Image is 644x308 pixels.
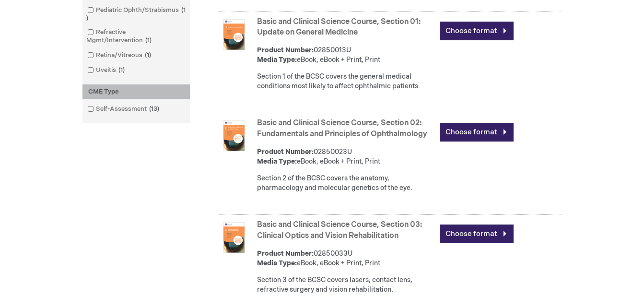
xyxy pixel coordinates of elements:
[219,19,249,50] img: Basic and Clinical Science Course, Section 01: Update on General Medicine
[440,22,514,40] a: Choose format
[257,17,421,37] a: Basic and Clinical Science Course, Section 01: Update on General Medicine
[257,147,435,166] div: 02850023U eBook, eBook + Print, Print
[257,157,297,166] strong: Media Type:
[257,174,435,193] div: Section 2 of the BCSC covers the anatomy, pharmacology and molecular genetics of the eye.
[257,249,314,258] strong: Product Number:
[147,105,162,113] span: 13
[257,56,297,64] strong: Media Type:
[257,275,435,295] div: Section 3 of the BCSC covers lasers, contact lens, refractive surgery and vision rehabilitation.
[85,51,155,60] a: Retina/Vitreous1
[257,72,435,91] div: Section 1 of the BCSC covers the general medical conditions most likely to affect ophthalmic pati...
[257,46,314,54] strong: Product Number:
[86,6,186,22] span: 1
[116,66,127,74] span: 1
[219,222,249,253] img: Basic and Clinical Science Course, Section 03: Clinical Optics and Vision Rehabilitation
[257,46,435,65] div: 02850013U eBook, eBook + Print, Print
[142,51,153,59] span: 1
[143,36,154,44] span: 1
[257,249,435,268] div: 02850033U eBook, eBook + Print, Print
[219,120,249,151] img: Basic and Clinical Science Course, Section 02: Fundamentals and Principles of Ophthalmology
[440,225,514,243] a: Choose format
[85,105,163,114] a: Self-Assessment13
[85,28,187,45] a: Refractive Mgmt/Intervention1
[85,66,129,75] a: Uveitis1
[257,118,427,139] a: Basic and Clinical Science Course, Section 02: Fundamentals and Principles of Ophthalmology
[257,220,422,240] a: Basic and Clinical Science Course, Section 03: Clinical Optics and Vision Rehabilitation
[257,148,314,156] strong: Product Number:
[257,259,297,267] strong: Media Type:
[85,6,187,23] a: Pediatric Ophth/Strabismus1
[440,123,514,142] a: Choose format
[82,84,190,99] div: CME Type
